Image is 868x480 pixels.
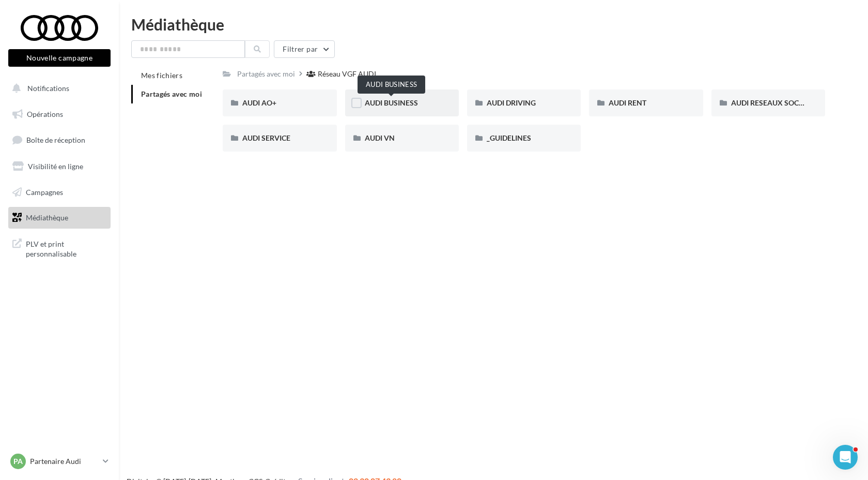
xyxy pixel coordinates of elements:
span: PLV et print personnalisable [26,237,106,259]
iframe: Intercom live chat [833,445,858,470]
a: Campagnes [6,182,113,203]
span: AUDI SERVICE [242,133,290,142]
span: PA [13,456,23,467]
div: AUDI BUSINESS [358,76,425,94]
span: AUDI VN [365,133,395,142]
span: AUDI BUSINESS [365,98,418,107]
button: Notifications [6,78,109,99]
div: Partagés avec moi [237,69,295,79]
a: PA Partenaire Audi [8,452,111,471]
div: Médiathèque [131,17,856,32]
span: AUDI DRIVING [487,98,536,107]
span: Boîte de réception [26,136,85,144]
a: Médiathèque [6,207,113,229]
span: Opérations [27,110,63,118]
a: Opérations [6,103,113,125]
span: Mes fichiers [141,71,182,80]
a: Boîte de réception [6,129,113,151]
span: Notifications [27,84,69,93]
div: Réseau VGF AUDI [318,69,376,79]
button: Nouvelle campagne [8,49,111,67]
span: Partagés avec moi [141,89,202,98]
span: Visibilité en ligne [28,162,83,171]
span: AUDI RENT [609,98,646,107]
span: Médiathèque [26,213,68,222]
span: Campagnes [26,187,63,196]
button: Filtrer par [274,40,335,58]
p: Partenaire Audi [30,456,99,467]
span: AUDI AO+ [242,98,276,107]
span: _GUIDELINES [487,133,531,142]
span: AUDI RESEAUX SOCIAUX [731,98,816,107]
a: PLV et print personnalisable [6,233,113,263]
a: Visibilité en ligne [6,156,113,177]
